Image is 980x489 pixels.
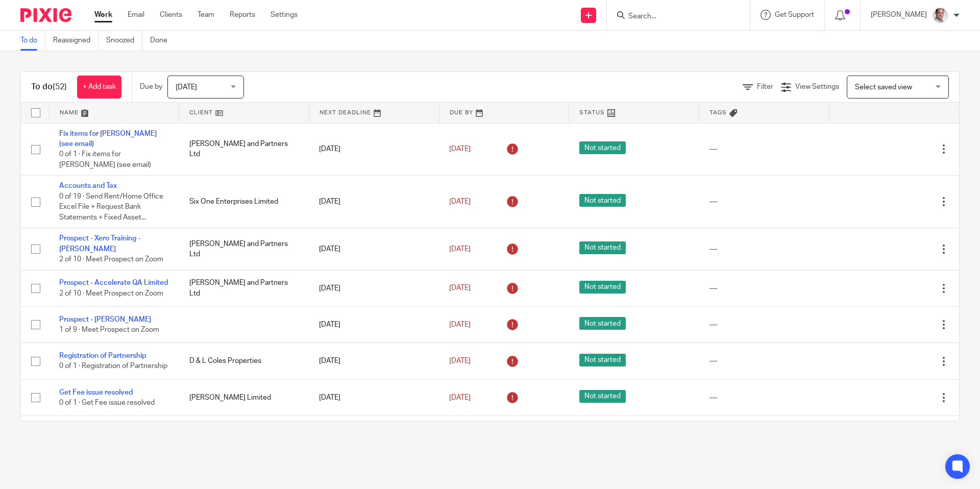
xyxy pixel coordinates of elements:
a: Snoozed [106,31,142,51]
span: [DATE] [449,246,471,253]
td: [PERSON_NAME] and Partners Ltd [179,123,309,176]
span: 0 of 1 · Get Fee issue resolved [59,399,155,406]
td: [DATE] [309,343,439,379]
div: --- [709,197,819,207]
span: Not started [579,194,626,207]
span: Not started [579,317,626,330]
p: [PERSON_NAME] [871,10,927,20]
span: Tags [709,110,727,115]
span: 0 of 1 · Registration of Partnership [59,363,167,370]
span: Not started [579,241,626,254]
div: --- [709,356,819,366]
div: --- [709,244,819,254]
a: Work [94,10,112,20]
a: Email [128,10,144,20]
a: Prospect - Xero Training - [PERSON_NAME] [59,235,140,252]
span: [DATE] [176,84,197,91]
td: [PERSON_NAME] and Partners Ltd [179,270,309,306]
a: To do [20,31,45,51]
span: 2 of 10 · Meet Prospect on Zoom [59,256,163,263]
span: Filter [757,83,773,90]
div: --- [709,320,819,330]
span: Not started [579,390,626,403]
span: Not started [579,281,626,294]
span: Select saved view [855,84,912,91]
td: [DATE] [309,379,439,415]
img: Pixie [20,8,71,22]
a: Accounts and Tax [59,182,117,189]
span: [DATE] [449,321,471,328]
a: Reassigned [53,31,99,51]
a: Settings [271,10,298,20]
input: Search [627,12,719,21]
span: [DATE] [449,394,471,401]
a: Team [198,10,214,20]
img: Munro%20Partners-3202.jpg [932,7,948,23]
span: 0 of 1 · Fix items for [PERSON_NAME] (see email) [59,151,151,168]
p: Due by [140,82,162,92]
h1: To do [31,82,67,92]
span: [DATE] [449,145,471,153]
td: [DATE] [309,228,439,270]
span: 0 of 19 · Send Rent/Home Office Excel File + Request Bank Statements + Fixed Asset... [59,193,163,221]
a: Prospect - Accelerate QA Limited [59,279,168,286]
span: [DATE] [449,357,471,364]
a: Prospect - [PERSON_NAME] [59,316,151,323]
a: Get Fee issue resolved [59,389,133,396]
a: Reports [230,10,255,20]
td: [PERSON_NAME] and Partners Ltd [179,228,309,270]
span: [DATE] [449,198,471,205]
td: [DATE] [309,416,439,469]
div: --- [709,283,819,294]
td: [PERSON_NAME] Limited [179,379,309,415]
span: 2 of 10 · Meet Prospect on Zoom [59,290,163,297]
span: Not started [579,354,626,366]
a: + Add task [77,76,121,99]
td: [DATE] [309,270,439,306]
div: --- [709,393,819,403]
span: Not started [579,141,626,154]
span: [DATE] [449,285,471,292]
td: Six One Enterprises Limited [179,176,309,228]
div: --- [709,144,819,154]
a: Fix items for [PERSON_NAME] (see email) [59,130,157,148]
span: Get Support [775,11,814,18]
td: [DATE] [309,306,439,343]
td: D & L Coles Properties [179,343,309,379]
td: [DATE] [309,123,439,176]
a: Done [150,31,175,51]
td: [DATE] [309,176,439,228]
span: View Settings [795,83,839,90]
span: 1 of 9 · Meet Prospect on Zoom [59,326,159,333]
span: (52) [53,83,67,91]
a: Clients [160,10,182,20]
td: [PERSON_NAME] Limited [179,416,309,469]
a: Registration of Partnership [59,352,146,359]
